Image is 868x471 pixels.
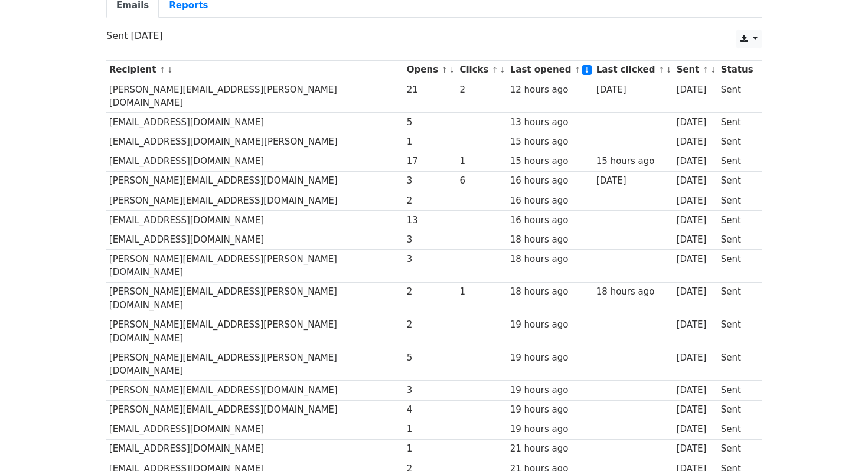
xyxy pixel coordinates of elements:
td: [EMAIL_ADDRESS][DOMAIN_NAME] [106,439,404,459]
div: 3 [407,233,454,247]
div: [DATE] [596,174,671,188]
div: [DATE] [677,214,716,227]
a: ↑ [159,66,166,74]
div: 5 [407,116,454,129]
th: Last opened [507,60,593,80]
div: 18 hours ago [510,285,590,299]
td: Sent [718,282,756,315]
td: [PERSON_NAME][EMAIL_ADDRESS][PERSON_NAME][DOMAIN_NAME] [106,348,404,381]
div: 19 hours ago [510,423,590,436]
a: ↑ [575,66,581,74]
div: [DATE] [677,155,716,168]
div: 15 hours ago [596,155,671,168]
div: 19 hours ago [510,351,590,365]
td: [PERSON_NAME][EMAIL_ADDRESS][PERSON_NAME][DOMAIN_NAME] [106,80,404,113]
div: 19 hours ago [510,318,590,332]
th: Sent [674,60,718,80]
td: Sent [718,439,756,459]
div: 3 [407,384,454,397]
div: 3 [407,253,454,266]
div: 16 hours ago [510,194,590,208]
a: ↑ [441,66,448,74]
td: Sent [718,420,756,439]
div: 19 hours ago [510,403,590,417]
div: 6 [459,174,504,188]
div: 1 [459,155,504,168]
td: Sent [718,348,756,381]
td: [EMAIL_ADDRESS][DOMAIN_NAME] [106,210,404,230]
a: ↓ [499,66,505,74]
td: Sent [718,80,756,113]
td: [PERSON_NAME][EMAIL_ADDRESS][PERSON_NAME][DOMAIN_NAME] [106,315,404,348]
td: [PERSON_NAME][EMAIL_ADDRESS][PERSON_NAME][DOMAIN_NAME] [106,250,404,283]
a: ↓ [449,66,455,74]
td: Sent [718,171,756,191]
div: [DATE] [677,403,716,417]
td: [EMAIL_ADDRESS][DOMAIN_NAME] [106,152,404,171]
td: [PERSON_NAME][EMAIL_ADDRESS][DOMAIN_NAME] [106,381,404,400]
a: ↑ [703,66,709,74]
td: Sent [718,250,756,283]
div: 19 hours ago [510,384,590,397]
td: Sent [718,113,756,132]
div: 3 [407,174,454,188]
td: [EMAIL_ADDRESS][DOMAIN_NAME][PERSON_NAME] [106,132,404,152]
a: ↑ [658,66,665,74]
td: Sent [718,132,756,152]
th: Clicks [457,60,507,80]
a: ↓ [665,66,672,74]
div: [DATE] [677,442,716,456]
td: Sent [718,230,756,249]
td: [EMAIL_ADDRESS][DOMAIN_NAME] [106,230,404,249]
td: Sent [718,315,756,348]
div: 1 [407,423,454,436]
div: 15 hours ago [510,135,590,149]
div: 4 [407,403,454,417]
div: 2 [459,83,504,97]
th: Opens [404,60,457,80]
div: [DATE] [677,116,716,129]
div: 2 [407,285,454,299]
div: [DATE] [677,285,716,299]
div: [DATE] [677,83,716,97]
a: ↓ [582,65,592,75]
div: 2 [407,318,454,332]
div: [DATE] [677,253,716,266]
th: Status [718,60,756,80]
td: [PERSON_NAME][EMAIL_ADDRESS][DOMAIN_NAME] [106,191,404,210]
td: [EMAIL_ADDRESS][DOMAIN_NAME] [106,420,404,439]
div: 18 hours ago [510,233,590,247]
td: Sent [718,400,756,420]
div: 17 [407,155,454,168]
iframe: Chat Widget [809,414,868,471]
th: Recipient [106,60,404,80]
div: [DATE] [677,233,716,247]
div: 16 hours ago [510,214,590,227]
div: 2 [407,194,454,208]
p: Sent [DATE] [106,30,762,42]
th: Last clicked [593,60,674,80]
td: [EMAIL_ADDRESS][DOMAIN_NAME] [106,113,404,132]
div: 1 [407,442,454,456]
div: 21 [407,83,454,97]
a: ↓ [167,66,173,74]
td: Sent [718,210,756,230]
div: 1 [459,285,504,299]
div: [DATE] [677,351,716,365]
div: 1 [407,135,454,149]
div: 12 hours ago [510,83,590,97]
div: [DATE] [677,194,716,208]
div: [DATE] [677,318,716,332]
div: [DATE] [677,423,716,436]
td: [PERSON_NAME][EMAIL_ADDRESS][DOMAIN_NAME] [106,400,404,420]
a: ↑ [492,66,498,74]
div: 16 hours ago [510,174,590,188]
div: [DATE] [677,384,716,397]
td: Sent [718,191,756,210]
div: 5 [407,351,454,365]
div: [DATE] [596,83,671,97]
td: Sent [718,152,756,171]
div: [DATE] [677,174,716,188]
div: 18 hours ago [510,253,590,266]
